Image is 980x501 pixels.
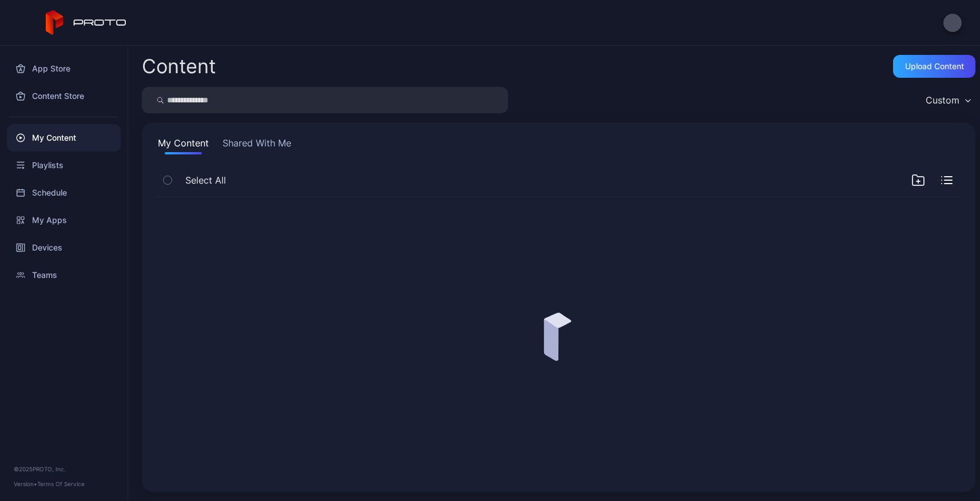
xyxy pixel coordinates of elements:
button: Shared With Me [220,136,293,154]
span: Select All [185,173,226,187]
span: Version • [14,480,37,487]
a: App Store [7,55,121,82]
a: Teams [7,261,121,289]
a: Terms Of Service [37,480,85,487]
a: My Content [7,124,121,152]
button: Upload Content [893,55,975,78]
a: Schedule [7,179,121,206]
div: Custom [926,94,959,106]
a: My Apps [7,206,121,234]
a: Content Store [7,82,121,110]
button: My Content [156,136,211,154]
div: Content [142,57,216,76]
a: Playlists [7,152,121,179]
div: Upload Content [905,62,964,71]
div: © 2025 PROTO, Inc. [14,464,114,474]
button: Custom [920,87,975,113]
a: Devices [7,234,121,261]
